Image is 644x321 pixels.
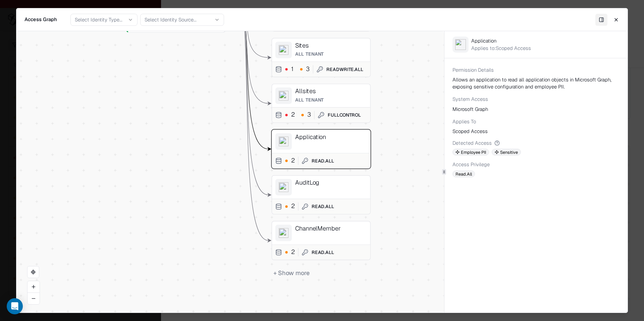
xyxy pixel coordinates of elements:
[452,171,475,177] span: Read.All
[312,157,334,165] div: Read.All
[295,179,367,187] div: AuditLog
[291,203,295,210] div: 2
[291,157,295,164] div: 2
[295,225,367,233] div: ChannelMember
[312,249,334,256] div: Read.All
[75,16,122,23] div: Select Identity Type...
[452,118,620,125] div: Applies To
[24,16,57,23] div: Access Graph
[275,66,310,73] button: 13
[70,13,138,25] button: Select Identity Type...
[595,13,607,25] button: Toggle Panel
[275,249,295,256] button: 2
[272,267,311,279] button: + Show more
[312,203,334,210] div: Read.All
[326,66,364,73] div: ReadWrite.All
[452,149,489,155] span: Employee PII
[307,112,311,119] div: 3
[145,16,197,23] div: Select Identity Source...
[471,45,531,51] div: Applies to: Scoped Access
[452,76,620,90] div: Allows an application to read all application objects in Microsoft Graph, exposing sensitive conf...
[452,66,620,73] div: Permission Details
[452,161,620,168] div: Access Privilege
[452,140,620,146] div: Detected Access
[291,66,293,73] div: 1
[275,157,295,164] button: 2
[471,38,531,44] div: Application
[140,13,224,25] button: Select Identity Source...
[492,149,521,155] span: Sensitive
[291,249,295,256] div: 2
[295,97,324,103] span: All Tenant
[328,112,361,119] div: FullControl
[306,66,310,73] div: 3
[455,39,466,50] img: entra
[452,95,620,103] div: System Access
[291,112,295,119] div: 2
[295,42,367,50] div: Sites
[452,128,620,135] div: Scoped Access
[295,87,367,95] div: Allsites
[452,105,620,112] div: Microsoft Graph
[295,51,324,57] span: All Tenant
[275,112,311,119] button: 23
[295,133,367,141] div: Application
[275,203,295,210] button: 2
